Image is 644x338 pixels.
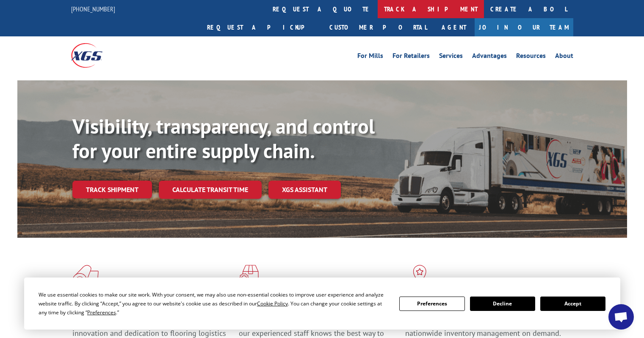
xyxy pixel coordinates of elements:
a: XGS ASSISTANT [268,181,341,199]
img: xgs-icon-focused-on-flooring-red [239,265,259,287]
img: xgs-icon-total-supply-chain-intelligence-red [72,265,99,287]
a: For Retailers [392,52,430,62]
span: Preferences [87,309,116,316]
span: Cookie Policy [257,300,288,307]
a: Advantages [472,52,507,62]
button: Decline [470,297,535,311]
img: xgs-icon-flagship-distribution-model-red [405,265,434,287]
a: Join Our Team [475,18,573,36]
a: Request a pickup [201,18,323,36]
button: Preferences [399,297,464,311]
b: Visibility, transparency, and control for your entire supply chain. [72,113,375,164]
a: About [555,52,573,62]
div: Open chat [608,304,634,330]
a: Customer Portal [323,18,433,36]
a: For Mills [357,52,383,62]
button: Accept [540,297,605,311]
a: Resources [516,52,546,62]
div: We use essential cookies to make our site work. With your consent, we may also use non-essential ... [39,290,389,317]
a: Calculate transit time [159,181,262,199]
a: Agent [433,18,475,36]
a: Track shipment [72,181,152,198]
div: Cookie Consent Prompt [24,278,620,330]
a: Services [439,52,463,62]
a: [PHONE_NUMBER] [71,5,115,13]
